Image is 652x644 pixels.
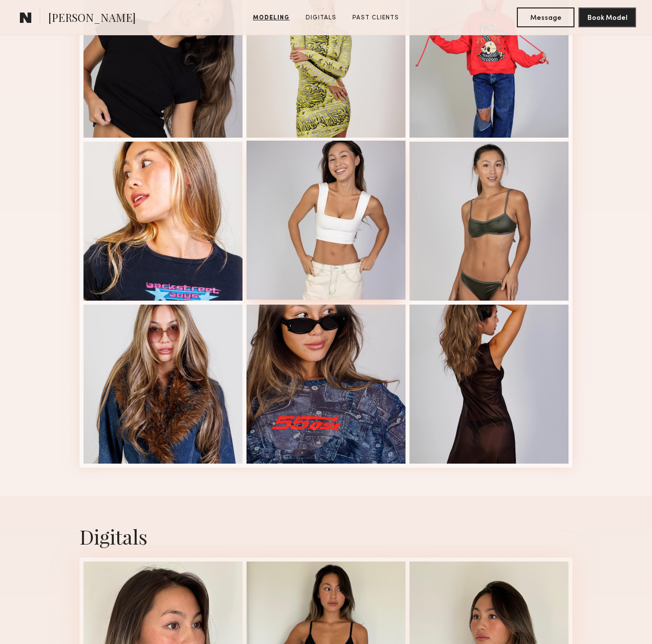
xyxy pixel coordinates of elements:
[348,13,403,22] a: Past Clients
[249,13,294,22] a: Modeling
[80,523,572,550] div: Digitals
[578,13,636,21] a: Book Model
[302,13,340,22] a: Digitals
[517,7,574,27] button: Message
[578,7,636,27] button: Book Model
[48,10,136,27] span: [PERSON_NAME]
